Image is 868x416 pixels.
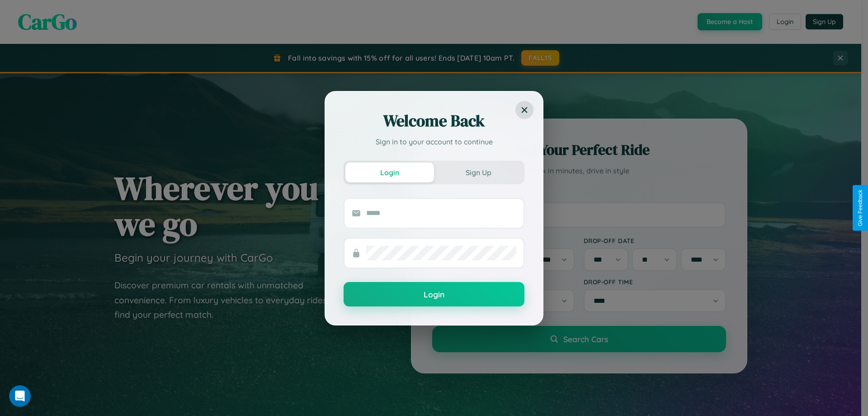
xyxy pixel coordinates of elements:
[345,163,434,182] button: Login
[344,282,524,306] button: Login
[9,385,31,407] iframe: Intercom live chat
[857,190,863,226] div: Give Feedback
[344,136,524,147] p: Sign in to your account to continue
[344,110,524,132] h2: Welcome Back
[434,163,523,182] button: Sign Up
